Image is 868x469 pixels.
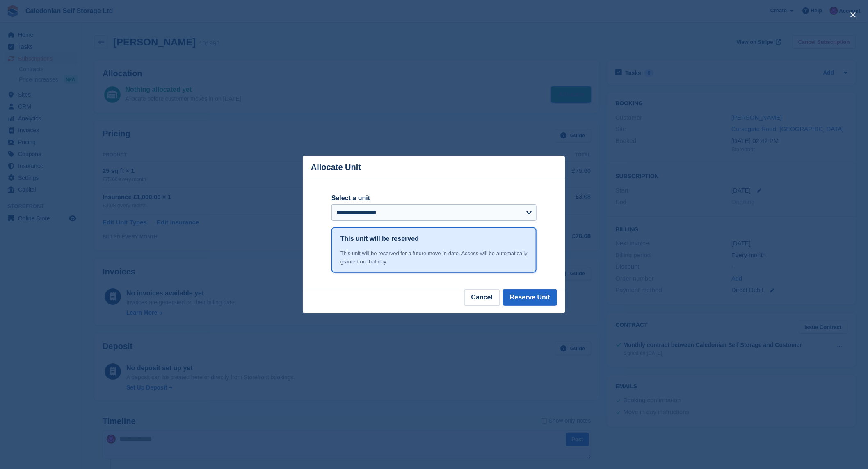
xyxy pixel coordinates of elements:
[340,249,528,265] div: This unit will be reserved for a future move-in date. Access will be automatically granted on tha...
[311,163,361,172] p: Allocate Unit
[847,8,860,21] button: close
[331,193,537,203] label: Select a unit
[503,289,557,306] button: Reserve Unit
[464,289,500,306] button: Cancel
[340,234,419,244] h1: This unit will be reserved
